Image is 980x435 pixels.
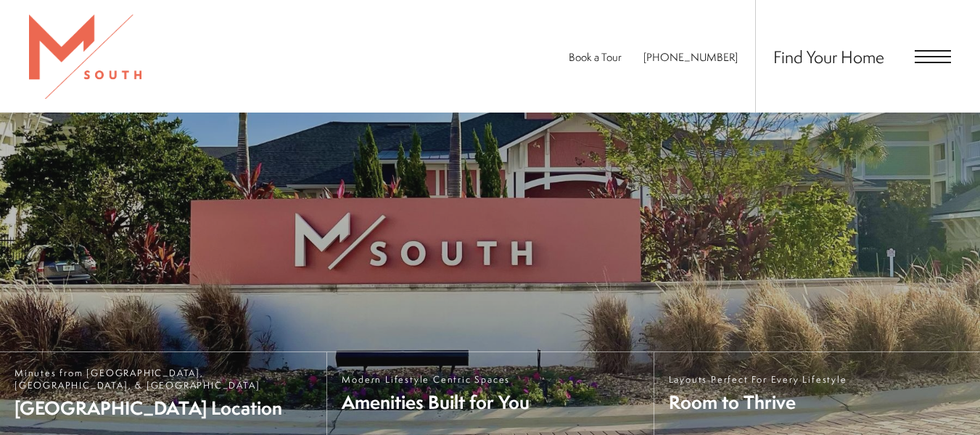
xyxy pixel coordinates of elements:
[915,50,951,63] button: Open Menu
[29,15,141,99] img: MSouth
[569,49,622,65] a: Book a Tour
[643,49,738,65] a: Call Us at 813-570-8014
[15,395,312,420] span: [GEOGRAPHIC_DATA] Location
[773,45,884,68] a: Find Your Home
[15,367,312,391] span: Minutes from [GEOGRAPHIC_DATA], [GEOGRAPHIC_DATA], & [GEOGRAPHIC_DATA]
[643,49,738,65] span: [PHONE_NUMBER]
